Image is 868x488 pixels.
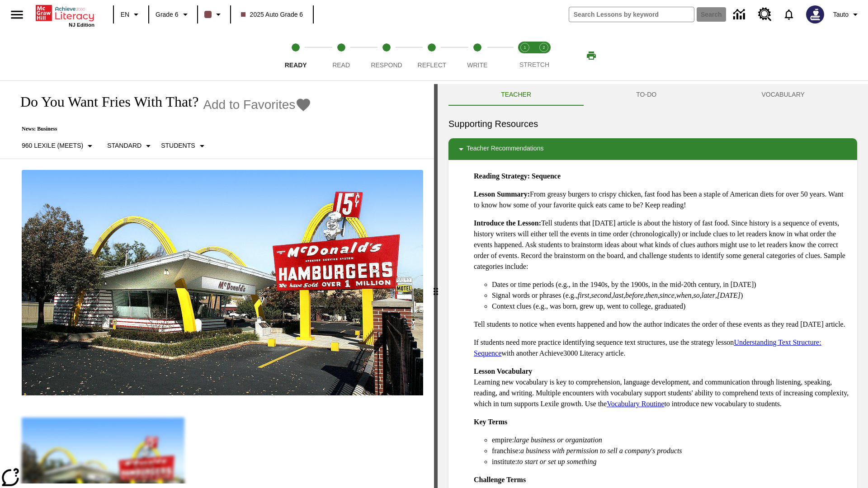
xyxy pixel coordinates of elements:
[709,84,857,106] button: VOCABULARY
[448,138,857,160] div: Teacher Recommendations
[584,84,709,106] button: TO-DO
[806,5,824,23] img: Avatar
[161,141,195,150] p: Students
[22,141,83,150] p: 960 Lexile (Meets)
[519,61,549,68] span: STRETCH
[332,61,350,69] span: Read
[474,367,532,375] strong: Lesson Vocabulary
[203,98,295,112] span: Add to Favorites
[121,10,129,19] span: EN
[777,3,801,26] a: Notifications
[4,1,30,28] button: Open side menu
[625,291,643,299] em: before
[569,7,694,22] input: search field
[753,2,777,27] a: Resource Center, Will open in new tab
[241,10,303,19] span: 2025 Auto Grade 6
[492,279,850,290] li: Dates or time periods (e.g., in the 1940s, by the 1900s, in the mid-20th century, in [DATE])
[474,418,507,426] strong: Key Terms
[474,219,541,227] strong: Introduce the Lesson:
[474,189,850,211] p: From greasy burgers to crispy chicken, fast food has been a staple of American diets for over 50 ...
[474,218,850,272] p: Tell students that [DATE] article is about the history of fast food. Since history is a sequence ...
[492,290,850,301] li: Signal words or phrases (e.g., , , , , , , , , , )
[156,10,179,19] span: Grade 6
[492,446,850,456] li: franchise:
[269,31,322,80] button: Ready step 1 of 5
[520,447,682,455] em: a business with permission to sell a company's products
[660,291,675,299] em: since
[728,2,753,27] a: Data Center
[492,456,850,467] li: institute:
[18,138,99,154] button: Select Lexile, 960 Lexile (Meets)
[532,172,561,180] strong: Sequence
[801,3,830,26] button: Select a new avatar
[702,291,715,299] em: later
[645,291,658,299] em: then
[448,84,584,106] button: Teacher
[830,6,864,23] button: Profile/Settings
[676,291,692,299] em: when
[117,6,146,23] button: Language: EN, Select a language
[474,337,850,359] p: If students need more practice identifying sequence text structures, use the strategy lesson with...
[201,6,227,23] button: Class color is dark brown. Change class color
[474,366,850,409] p: Learning new vocabulary is key to comprehension, language development, and communication through ...
[448,117,857,131] h6: Supporting Resources
[371,61,402,69] span: Respond
[474,172,530,180] strong: Reading Strategy:
[360,31,413,80] button: Respond step 3 of 5
[542,45,545,50] text: 2
[434,84,438,488] div: Press Enter or Spacebar and then press right and left arrow keys to move the slider
[474,338,821,357] a: Understanding Text Structure: Sequence
[474,190,530,198] strong: Lesson Summary:
[577,47,606,64] button: Print
[315,31,367,80] button: Read step 2 of 5
[467,144,543,155] p: Teacher Recommendations
[11,126,311,132] p: News: Business
[474,319,850,330] p: Tell students to notice when events happened and how the author indicates the order of these even...
[406,31,458,80] button: Reflect step 4 of 5
[531,31,557,80] button: Stretch Respond step 2 of 2
[418,61,447,69] span: Reflect
[285,61,307,69] span: Ready
[607,400,664,408] a: Vocabulary Routine
[591,291,611,299] em: second
[203,97,311,113] button: Add to Favorites - Do You Want Fries With That?
[613,291,623,299] em: last
[107,141,142,150] p: Standard
[448,84,857,106] div: Instructional Panel Tabs
[467,61,487,69] span: Write
[474,476,526,483] strong: Challenge Terms
[438,84,868,488] div: activity
[22,170,423,396] img: One of the first McDonald's stores, with the iconic red sign and golden arches.
[514,436,602,444] em: large business or organization
[69,22,94,28] span: NJ Edition
[157,138,211,154] button: Select Student
[492,435,850,446] li: empire:
[517,458,597,465] em: to start or set up something
[524,45,526,50] text: 1
[36,3,94,28] div: Home
[833,10,849,19] span: Tauto
[693,291,700,299] em: so
[717,291,741,299] em: [DATE]
[104,138,157,154] button: Scaffolds, Standard
[11,94,198,110] h1: Do You Want Fries With That?
[578,291,590,299] em: first
[492,301,850,312] li: Context clues (e.g., was born, grew up, went to college, graduated)
[512,31,538,80] button: Stretch Read step 1 of 2
[152,6,194,23] button: Grade: Grade 6, Select a grade
[451,31,504,80] button: Write step 5 of 5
